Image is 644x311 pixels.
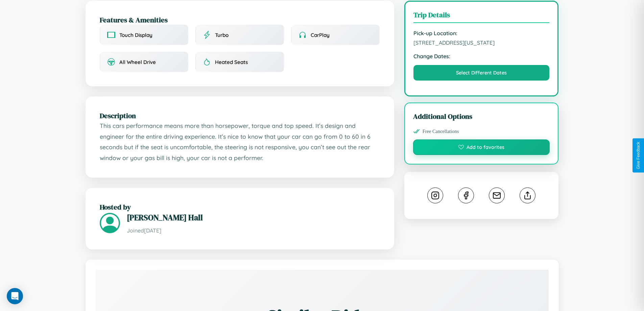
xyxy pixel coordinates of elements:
[413,53,550,60] strong: Change Dates:
[127,226,380,236] p: Joined [DATE]
[413,139,550,155] button: Add to favorites
[100,15,380,25] h2: Features & Amenities
[215,32,229,38] span: Turbo
[127,212,380,223] h3: [PERSON_NAME] Hall
[413,30,550,37] strong: Pick-up Location:
[119,32,152,38] span: Touch Display
[7,288,23,304] div: Open Intercom Messenger
[413,39,550,46] span: [STREET_ADDRESS][US_STATE]
[423,129,459,134] span: Free Cancellations
[100,202,380,212] h2: Hosted by
[636,142,641,169] div: Give Feedback
[413,65,550,81] button: Select Different Dates
[100,111,380,120] h2: Description
[215,59,248,65] span: Heated Seats
[100,120,380,163] p: This cars performance means more than horsepower, torque and top speed. It’s design and engineer ...
[311,32,330,38] span: CarPlay
[413,111,550,121] h3: Additional Options
[413,10,550,23] h3: Trip Details
[119,59,156,65] span: All Wheel Drive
